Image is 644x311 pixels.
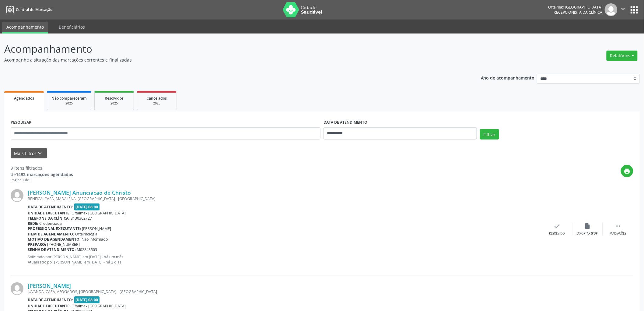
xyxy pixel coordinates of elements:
span: Agendados [14,96,34,101]
div: 9 itens filtrados [11,165,73,171]
div: Exportar (PDF) [577,231,599,236]
i: insert_drive_file [584,223,591,229]
span: [DATE] 08:00 [74,296,100,303]
img: img [605,3,618,16]
span: Central de Marcação [16,7,52,12]
b: Senha de atendimento: [28,247,76,252]
i:  [615,223,621,229]
span: M02843503 [77,247,97,252]
span: Credenciada [40,221,62,226]
div: Resolvido [549,231,565,236]
b: Item de agendamento: [28,231,74,237]
div: 2025 [142,101,172,106]
div: BENFICA, CASA, MADALENA, [GEOGRAPHIC_DATA] - [GEOGRAPHIC_DATA] [28,196,542,201]
b: Unidade executante: [28,210,71,216]
span: 8130362727 [71,216,92,221]
span: Oftalmax [GEOGRAPHIC_DATA] [72,210,126,216]
label: PESQUISAR [11,118,31,127]
span: [PERSON_NAME] [82,226,111,231]
div: JUVANDA, CASA, AFOGADOS, [GEOGRAPHIC_DATA] - [GEOGRAPHIC_DATA] [28,289,542,294]
div: Oftalmax [GEOGRAPHIC_DATA] [548,5,603,10]
b: Data de atendimento: [28,297,73,302]
div: 2025 [99,101,129,106]
p: Solicitado por [PERSON_NAME] em [DATE] - há um mês Atualizado por [PERSON_NAME] em [DATE] - há 2 ... [28,254,542,265]
p: Acompanhe a situação das marcações correntes e finalizadas [4,57,449,63]
b: Rede: [28,221,38,226]
i: keyboard_arrow_down [37,150,44,157]
a: Central de Marcação [4,5,52,15]
img: img [11,282,23,295]
span: Oftalmax [GEOGRAPHIC_DATA] [72,303,126,309]
b: Telefone da clínica: [28,216,70,221]
strong: 1492 marcações agendadas [16,171,73,177]
label: DATA DE ATENDIMENTO [324,118,367,127]
b: Unidade executante: [28,303,71,309]
button: apps [629,5,640,15]
span: Não informado [82,237,108,242]
button: Mais filtroskeyboard_arrow_down [11,148,47,159]
b: Motivo de agendamento: [28,237,81,242]
b: Profissional executante: [28,226,81,231]
button:  [618,3,629,16]
a: [PERSON_NAME] Anunciacao de Christo [28,189,131,196]
img: img [11,189,23,202]
span: Cancelados [147,96,167,101]
span: Resolvidos [105,96,124,101]
div: 2025 [51,101,87,106]
a: Acompanhamento [2,22,48,34]
span: Não compareceram [51,96,87,101]
i:  [620,5,627,12]
span: [PHONE_NUMBER] [47,242,80,247]
span: [DATE] 08:00 [74,203,100,210]
div: de [11,171,73,178]
div: Mais ações [610,231,626,236]
a: [PERSON_NAME] [28,282,71,289]
a: Beneficiários [54,22,89,32]
div: Página 1 de 1 [11,178,73,183]
i: print [624,168,631,175]
b: Data de atendimento: [28,204,73,210]
b: Preparo: [28,242,46,247]
span: Oftalmologia [75,231,98,237]
span: Recepcionista da clínica [554,10,603,15]
button: Filtrar [480,129,499,140]
p: Ano de acompanhamento [481,74,535,81]
button: Relatórios [607,51,638,61]
p: Acompanhamento [4,41,449,57]
button: print [621,165,633,177]
i: check [554,223,561,229]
